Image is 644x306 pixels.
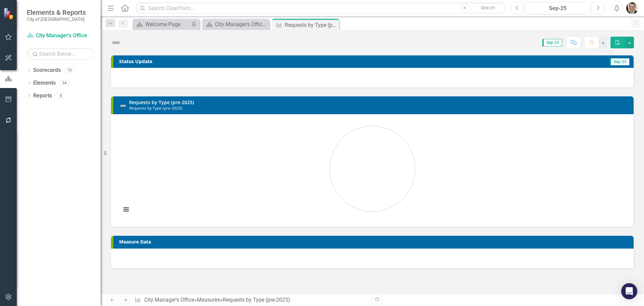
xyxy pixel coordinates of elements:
[33,92,52,100] a: Reports
[3,8,15,19] img: ClearPoint Strategy
[471,3,504,13] button: Search
[64,68,75,73] div: 10
[135,296,367,304] div: » »
[223,297,290,303] div: Requests by Type (pre-2025)
[129,99,194,105] a: Requests by Type (pre-2025)
[119,102,127,110] img: Not Defined
[528,4,588,12] div: Sep-25
[542,39,562,46] span: Sep-25
[59,80,70,86] div: 54
[119,59,435,64] h3: Status Update
[27,48,94,60] input: Search Below...
[118,119,627,220] svg: Interactive chart
[33,67,61,74] a: Scorecards
[204,20,268,29] a: City Manager's Office Welcome Page
[33,79,56,87] a: Elements
[610,58,630,65] span: Sep-25
[129,105,182,111] small: Requests by Type (pre-2025)
[118,119,627,220] div: Chart. Highcharts interactive chart.
[119,239,630,244] h3: Measure Data
[136,2,506,14] input: Search ClearPoint...
[27,8,86,16] span: Elements & Reports
[145,20,190,29] div: Welcome Page
[621,283,637,299] div: Open Intercom Messenger
[144,297,194,303] a: City Manager's Office
[55,93,66,98] div: 8
[27,16,86,22] small: City of [GEOGRAPHIC_DATA]
[134,20,190,29] a: Welcome Page
[526,2,590,14] button: Sep-25
[121,205,131,214] button: View chart menu, Chart
[481,5,495,10] span: Search
[27,32,94,40] a: City Manager's Office
[215,20,268,29] div: City Manager's Office Welcome Page
[626,2,638,14] img: Andrew Lawson
[197,297,220,303] a: Measures
[111,37,121,48] img: Not Defined
[285,21,337,29] div: Requests by Type (pre-2025)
